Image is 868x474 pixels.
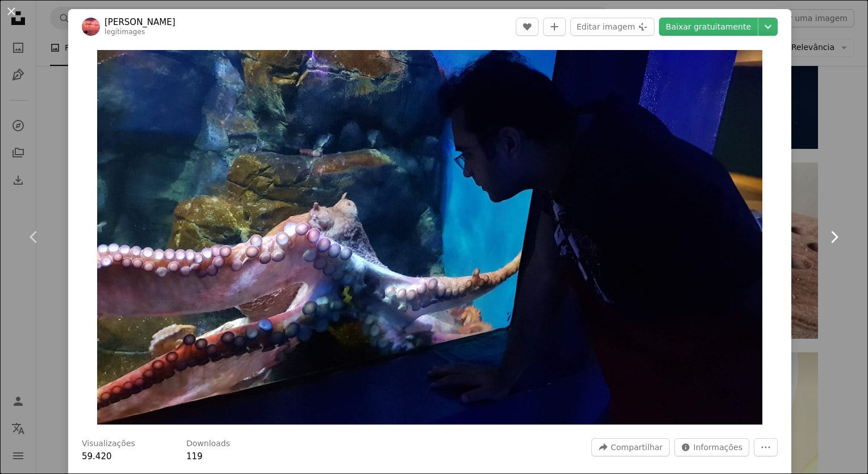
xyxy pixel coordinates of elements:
h3: Visualizações [82,438,135,450]
span: 119 [186,451,203,461]
a: Próximo [800,182,868,292]
img: um homem olhando para um polvo em um aquário [97,50,763,425]
h3: Downloads [186,438,230,450]
a: legitimages [105,28,145,36]
button: Ampliar esta imagem [97,50,763,425]
button: Curtir [516,18,539,36]
button: Compartilhar esta imagem [591,438,670,456]
button: Estatísticas desta imagem [674,438,749,456]
span: Compartilhar [611,439,663,456]
button: Escolha o tamanho do download [758,18,778,36]
a: Baixar gratuitamente [659,18,758,36]
button: Editar imagem [570,18,654,36]
button: Mais ações [754,438,778,456]
span: 59.420 [82,451,112,461]
span: Informações [694,439,742,456]
a: [PERSON_NAME] [105,16,176,28]
img: Ir para o perfil de Khushal Shah Lakhnavi [82,18,100,36]
button: Adicionar à coleção [543,18,566,36]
